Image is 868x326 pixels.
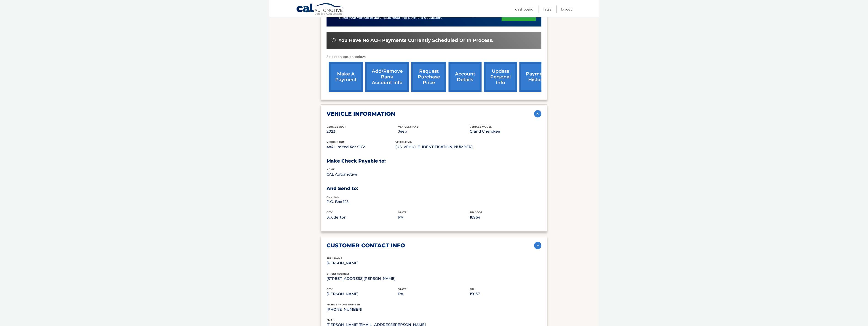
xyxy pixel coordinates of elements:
span: name [327,168,335,171]
img: alert-white.svg [332,38,336,42]
a: Logout [561,5,572,13]
p: [PHONE_NUMBER] [327,306,541,313]
img: accordion-active.svg [534,242,541,249]
a: account details [449,62,482,92]
p: 15037 [470,291,541,297]
p: [PERSON_NAME] [327,260,398,266]
h2: customer contact info [327,242,405,249]
p: 4x4 Limited 4dr SUV [327,144,395,150]
span: mobile phone number [327,303,360,306]
a: FAQ's [543,5,551,13]
h3: And Send to: [327,186,541,191]
a: Cal Automotive [296,3,344,16]
a: Add/Remove bank account info [365,62,409,92]
p: 18964 [470,214,541,221]
p: CAL Automotive [327,171,398,178]
p: Select an option below: [327,54,541,60]
a: update personal info [484,62,517,92]
p: Grand Cherokee [470,128,541,135]
a: Dashboard [515,5,533,13]
p: PA [398,291,470,297]
a: make a payment [329,62,363,92]
span: city [327,288,332,291]
span: You have no ACH payments currently scheduled or in process. [338,37,493,43]
p: PA [398,214,470,221]
p: [STREET_ADDRESS][PERSON_NAME] [327,275,398,282]
p: Jeep [398,128,470,135]
span: zip code [470,211,482,214]
span: street address [327,272,350,275]
span: state [398,211,406,214]
a: payment history [520,62,554,92]
span: vehicle make [398,125,418,128]
img: accordion-active.svg [534,110,541,118]
span: email [327,318,335,322]
span: city [327,211,332,214]
h2: vehicle information [327,110,395,117]
p: Souderton [327,214,398,221]
h3: Make Check Payable to: [327,158,541,164]
span: full name [327,257,342,260]
span: state [398,288,406,291]
p: [US_VEHICLE_IDENTIFICATION_NUMBER] [395,144,473,150]
span: vehicle Year [327,125,346,128]
span: vehicle vin [395,140,412,144]
p: 2023 [327,128,398,135]
span: vehicle trim [327,140,346,144]
p: [PERSON_NAME] [327,291,398,297]
span: vehicle model [470,125,492,128]
p: P.O. Box 125 [327,199,398,205]
p: Enroll your vehicle in automatic recurring payment deduction. [338,15,502,20]
span: zip [470,288,474,291]
span: address [327,195,339,198]
a: request purchase price [411,62,446,92]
